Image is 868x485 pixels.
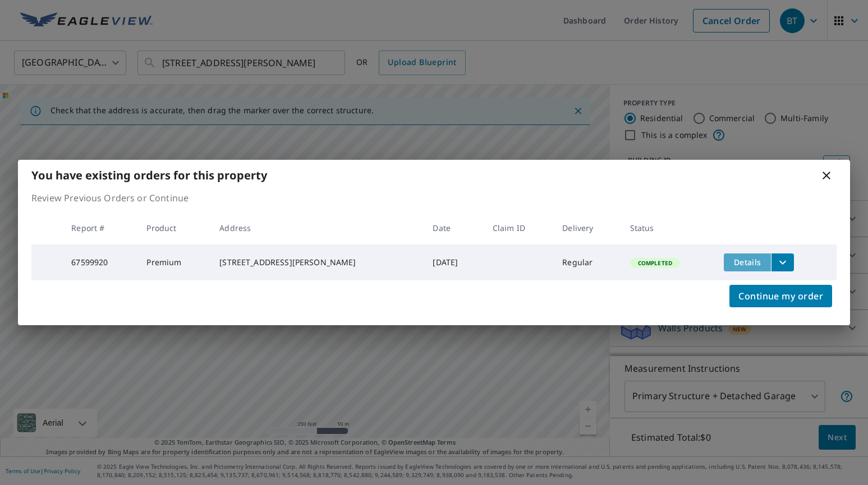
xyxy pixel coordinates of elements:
[219,257,415,268] div: [STREET_ADDRESS][PERSON_NAME]
[771,253,794,271] button: filesDropdownBtn-67599920
[553,211,621,244] th: Delivery
[631,259,679,267] span: Completed
[62,244,137,280] td: 67599920
[31,168,267,183] b: You have existing orders for this property
[62,211,137,244] th: Report #
[724,253,771,271] button: detailsBtn-67599920
[729,285,832,307] button: Continue my order
[553,244,621,280] td: Regular
[731,257,764,267] span: Details
[31,191,837,205] p: Review Previous Orders or Continue
[137,244,210,280] td: Premium
[621,211,715,244] th: Status
[484,211,554,244] th: Claim ID
[738,288,823,304] span: Continue my order
[137,211,210,244] th: Product
[424,211,483,244] th: Date
[424,244,483,280] td: [DATE]
[210,211,424,244] th: Address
